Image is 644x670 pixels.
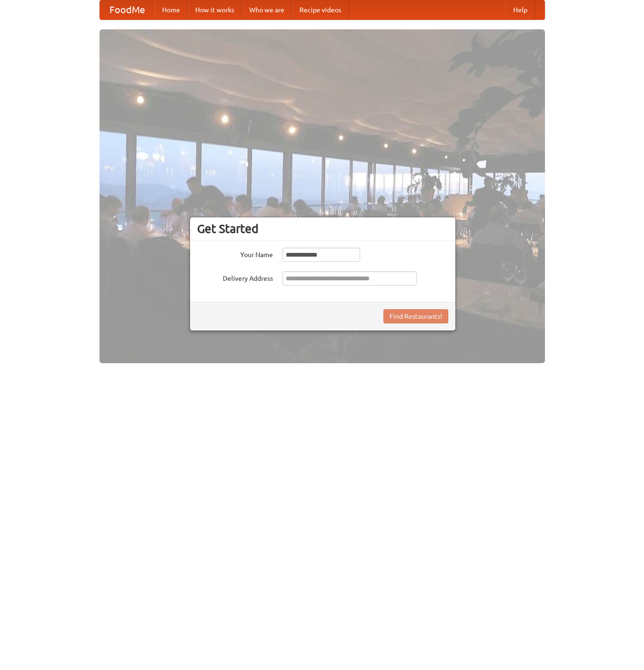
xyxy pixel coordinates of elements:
[292,0,349,19] a: Recipe videos
[506,0,535,19] a: Help
[154,0,188,19] a: Home
[197,248,273,259] label: Your Name
[197,222,448,236] h3: Get Started
[197,271,273,283] label: Delivery Address
[100,0,154,19] a: FoodMe
[188,0,242,19] a: How it works
[383,309,448,323] button: Find Restaurants!
[242,0,292,19] a: Who we are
